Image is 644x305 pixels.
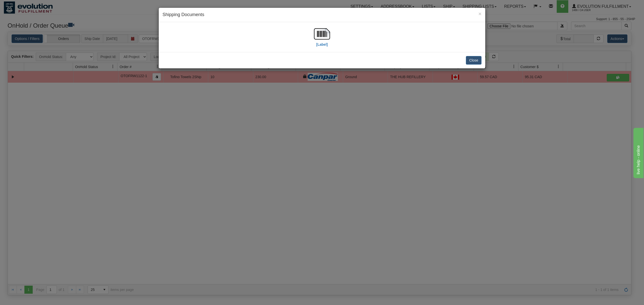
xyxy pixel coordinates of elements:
button: Close [478,11,481,16]
a: [Label] [314,31,330,46]
h4: Shipping Documents [163,12,481,18]
label: [Label] [316,42,328,47]
button: Close [466,56,481,65]
iframe: chat widget [632,127,643,178]
div: live help - online [4,3,47,9]
img: barcode.jpg [314,26,330,42]
span: × [478,11,481,17]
